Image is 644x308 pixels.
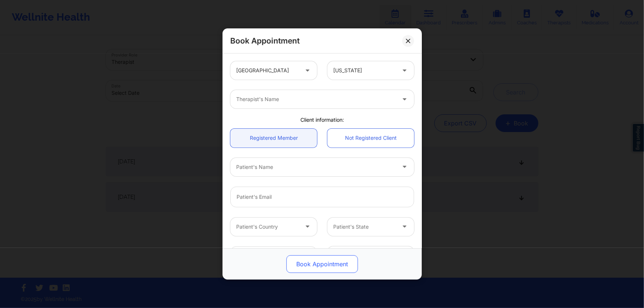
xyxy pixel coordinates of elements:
button: Book Appointment [286,255,358,273]
a: Not Registered Client [327,129,414,148]
a: Registered Member [230,129,317,148]
div: Client information: [225,116,419,124]
div: [GEOGRAPHIC_DATA] [236,61,299,80]
input: Patient's Phone Number [230,246,317,267]
input: Patient's Email [230,187,414,207]
h2: Book Appointment [230,36,300,46]
div: [US_STATE] [333,61,396,80]
div: america/los_angeles [333,246,396,265]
